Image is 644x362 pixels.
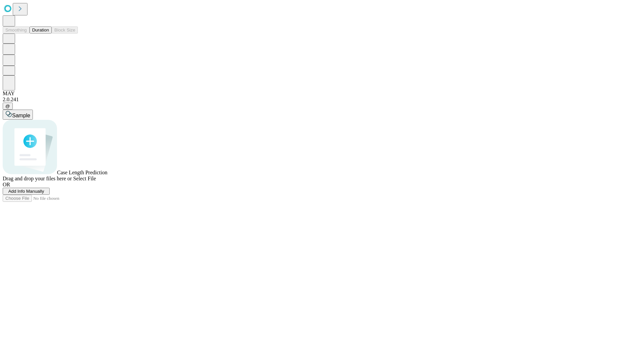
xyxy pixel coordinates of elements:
[12,113,30,118] span: Sample
[52,26,78,34] button: Block Size
[3,176,72,181] span: Drag and drop your files here or
[57,170,107,175] span: Case Length Prediction
[3,103,13,110] button: @
[30,26,52,34] button: Duration
[3,110,33,120] button: Sample
[3,97,641,103] div: 2.0.241
[3,90,641,97] div: MAY
[73,176,96,181] span: Select File
[3,26,30,34] button: Smoothing
[5,104,10,109] span: @
[3,188,50,195] button: Add Info Manually
[8,189,44,194] span: Add Info Manually
[3,182,10,187] span: OR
